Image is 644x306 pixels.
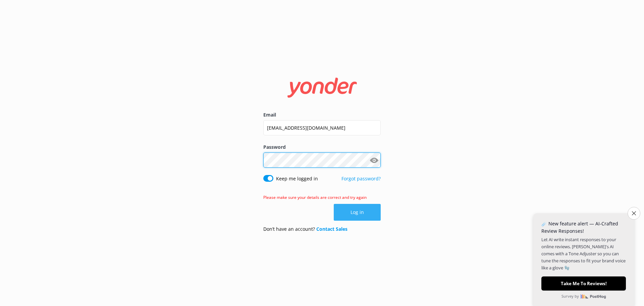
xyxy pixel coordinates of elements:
[263,143,381,151] label: Password
[316,226,347,232] a: Contact Sales
[334,204,381,221] button: Log in
[341,175,381,182] a: Forgot password?
[276,175,318,182] label: Keep me logged in
[367,154,381,167] button: Show password
[263,120,381,135] input: user@emailaddress.com
[263,194,367,200] span: Please make sure your details are correct and try again
[263,111,381,119] label: Email
[263,225,347,233] p: Don’t have an account?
